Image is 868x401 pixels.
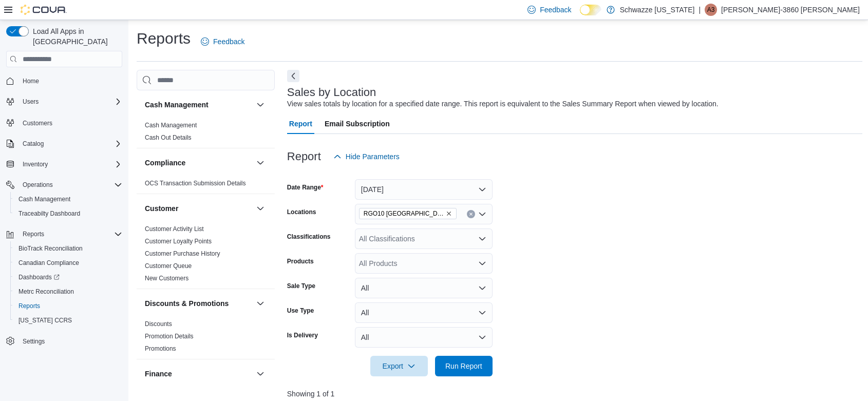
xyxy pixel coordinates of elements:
[145,121,197,129] span: Cash Management
[287,70,299,82] button: Next
[287,257,314,265] label: Products
[364,208,444,219] span: RGO10 [GEOGRAPHIC_DATA]
[137,177,275,194] div: Compliance
[18,116,122,129] span: Customers
[18,74,122,87] span: Home
[620,4,695,16] p: Schwazze [US_STATE]
[705,4,717,16] div: Alexis-3860 Shoope
[145,237,212,245] span: Customer Loyalty Points
[145,158,185,168] h3: Compliance
[2,227,126,241] button: Reports
[370,356,428,376] button: Export
[14,257,83,269] a: Canadian Compliance
[18,244,83,253] span: BioTrack Reconciliation
[145,262,192,270] span: Customer Queue
[145,180,246,187] a: OCS Transaction Submission Details
[213,36,244,47] span: Feedback
[2,157,126,171] button: Inventory
[478,235,486,243] button: Open list of options
[18,138,122,150] span: Catalog
[2,115,126,130] button: Customers
[14,193,74,205] a: Cash Management
[478,259,486,268] button: Open list of options
[2,178,126,192] button: Operations
[10,206,126,221] button: Traceabilty Dashboard
[287,150,321,163] h3: Report
[289,113,312,134] span: Report
[18,335,122,348] span: Settings
[23,119,52,127] span: Customers
[145,203,252,214] button: Customer
[14,314,122,327] span: Washington CCRS
[14,271,122,283] span: Dashboards
[145,345,176,352] a: Promotions
[23,337,45,346] span: Settings
[467,210,475,218] button: Clear input
[145,100,209,110] h3: Cash Management
[14,207,122,220] span: Traceabilty Dashboard
[355,278,493,298] button: All
[10,299,126,313] button: Reports
[2,94,126,109] button: Users
[18,179,57,191] button: Operations
[14,285,122,298] span: Metrc Reconciliation
[287,99,719,109] div: View sales totals by location for a specified date range. This report is equivalent to the Sales ...
[10,256,126,270] button: Canadian Compliance
[287,282,315,290] label: Sale Type
[18,96,122,108] span: Users
[137,223,275,289] div: Customer
[18,302,40,310] span: Reports
[14,242,87,255] a: BioTrack Reconciliation
[478,210,486,218] button: Open list of options
[137,119,275,148] div: Cash Management
[18,259,79,267] span: Canadian Compliance
[10,192,126,206] button: Cash Management
[287,389,863,399] p: Showing 1 of 1
[18,316,72,324] span: [US_STATE] CCRS
[137,28,191,49] h1: Reports
[23,77,39,85] span: Home
[145,333,194,340] a: Promotion Details
[145,275,188,282] a: New Customers
[18,138,48,150] button: Catalog
[445,361,482,371] span: Run Report
[14,193,122,205] span: Cash Management
[145,133,192,142] span: Cash Out Details
[2,73,126,88] button: Home
[145,274,188,282] span: New Customers
[10,270,126,284] a: Dashboards
[18,228,48,240] button: Reports
[14,300,122,312] span: Reports
[145,179,246,187] span: OCS Transaction Submission Details
[254,368,267,380] button: Finance
[145,369,252,379] button: Finance
[18,335,49,348] a: Settings
[254,157,267,169] button: Compliance
[287,183,324,192] label: Date Range
[14,257,122,269] span: Canadian Compliance
[145,332,194,340] span: Promotion Details
[355,302,493,323] button: All
[18,273,60,281] span: Dashboards
[14,285,78,298] a: Metrc Reconciliation
[355,327,493,348] button: All
[287,307,314,315] label: Use Type
[18,117,56,129] a: Customers
[145,100,252,110] button: Cash Management
[18,209,80,218] span: Traceabilty Dashboard
[446,211,452,217] button: Remove RGO10 Santa Fe from selection in this group
[329,146,404,167] button: Hide Parameters
[287,233,331,241] label: Classifications
[145,320,172,328] a: Discounts
[18,195,70,203] span: Cash Management
[2,137,126,151] button: Catalog
[23,98,39,106] span: Users
[29,26,122,47] span: Load All Apps in [GEOGRAPHIC_DATA]
[6,69,122,375] nav: Complex example
[145,225,204,233] a: Customer Activity List
[287,208,316,216] label: Locations
[254,99,267,111] button: Cash Management
[145,391,194,398] a: GL Account Totals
